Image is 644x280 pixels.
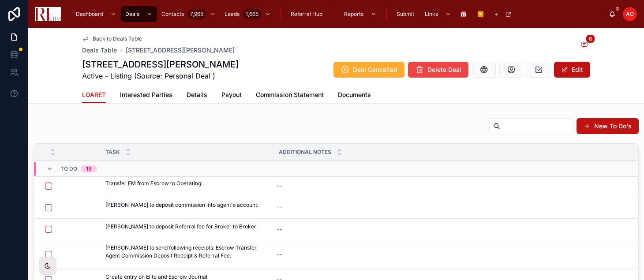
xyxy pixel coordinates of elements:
[344,11,363,18] span: Reports
[157,6,220,22] a: Contacts7,965
[420,6,456,22] a: Links
[121,6,157,22] a: Deals
[291,11,322,18] span: Referral Hub
[586,34,595,43] span: 6
[579,40,590,51] button: 6
[256,90,324,99] span: Commission Statement
[392,6,420,22] a: Submit
[82,58,239,71] h1: [STREET_ADDRESS][PERSON_NAME]
[35,7,61,21] img: App logo
[494,11,498,18] span: +
[86,165,92,172] div: 19
[277,226,282,233] div: --
[82,46,117,55] a: Deals Table
[221,87,242,105] a: Payout
[279,149,331,156] span: Additional Notes
[105,223,258,231] p: [PERSON_NAME] to deposit Referral fee for Broker to Broker:
[187,9,206,19] div: 7,965
[68,4,609,24] div: scrollable content
[286,6,329,22] a: Referral Hub
[353,65,397,74] span: Deal Cancelled
[220,6,275,22] a: Leads1,665
[243,9,261,19] div: 1,665
[225,11,240,18] span: Leads
[125,11,139,18] span: Deals
[338,90,371,99] span: Documents
[408,62,468,78] button: Delete Deal
[626,11,634,18] span: AO
[477,11,484,18] span: ▶️
[105,244,268,260] p: [PERSON_NAME] to send following receipts: Escrow Transfer, Agent Commission Deposit Receipt & Ref...
[277,183,282,190] div: --
[340,6,381,22] a: Reports
[76,11,103,18] span: Dashboard
[221,90,242,99] span: Payout
[126,46,235,55] a: [STREET_ADDRESS][PERSON_NAME]
[120,87,172,105] a: Interested Parties
[473,6,490,22] a: ▶️
[338,87,371,105] a: Documents
[397,11,414,18] span: Submit
[187,90,207,99] span: Details
[105,201,258,209] p: [PERSON_NAME] to deposit commission into agent's account:
[577,118,639,134] button: New To Do's
[460,11,467,18] span: 📅
[105,179,202,187] p: Transfer EM from Escrow to Operating:
[490,6,516,22] a: +
[120,90,172,99] span: Interested Parties
[333,62,404,78] button: Deal Cancelled
[425,11,438,18] span: Links
[187,87,207,105] a: Details
[256,87,324,105] a: Commission Statement
[105,149,120,156] span: Task
[456,6,473,22] a: 📅
[82,71,239,81] span: Active - Listing (Source: Personal Deal )
[161,11,184,18] span: Contacts
[277,204,282,211] div: --
[82,35,142,42] a: Back to Deals Table
[60,165,77,172] span: To Do
[82,87,106,104] a: LOARET
[71,6,121,22] a: Dashboard
[277,251,282,258] div: --
[82,90,106,99] span: LOARET
[554,62,590,78] button: Edit
[427,65,461,74] span: Delete Deal
[93,35,142,42] span: Back to Deals Table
